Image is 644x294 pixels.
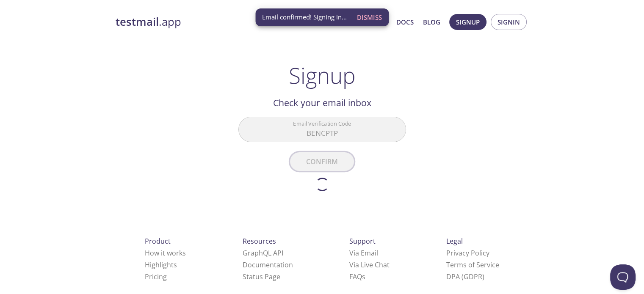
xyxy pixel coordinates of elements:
[349,236,376,246] span: Support
[145,236,171,246] span: Product
[446,272,484,281] a: DPA (GDPR)
[243,236,276,246] span: Resources
[262,13,347,22] span: Email confirmed! Signing in...
[238,96,406,110] h2: Check your email inbox
[116,15,315,29] a: testmail.app
[243,260,293,269] a: Documentation
[491,14,527,30] button: Signin
[145,248,186,258] a: How it works
[243,248,283,258] a: GraphQL API
[243,272,280,281] a: Status Page
[349,260,390,269] a: Via Live Chat
[145,272,167,281] a: Pricing
[446,236,463,246] span: Legal
[498,16,520,27] span: Signin
[446,260,499,269] a: Terms of Service
[354,9,385,25] button: Dismiss
[610,264,636,290] iframe: Help Scout Beacon - Open
[449,14,486,30] button: Signup
[289,63,356,88] h1: Signup
[423,16,440,27] a: Blog
[446,248,489,258] a: Privacy Policy
[349,272,365,281] a: FAQ
[396,16,414,27] a: Docs
[357,12,382,23] span: Dismiss
[116,14,159,29] strong: testmail
[456,16,480,27] span: Signup
[145,260,177,269] a: Highlights
[362,272,365,281] span: s
[349,248,378,258] a: Via Email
